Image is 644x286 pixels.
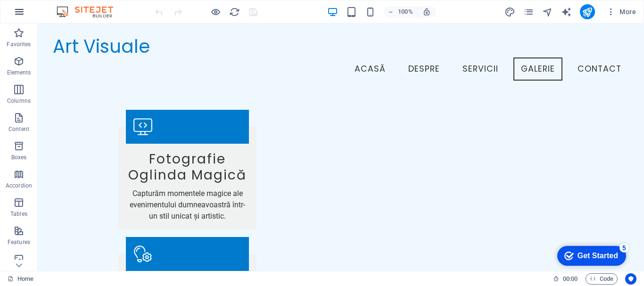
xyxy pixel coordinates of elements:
h6: 100% [398,6,413,17]
div: Get Started [28,10,68,19]
p: Columns [7,97,31,105]
button: Click here to leave preview mode and continue editing [210,6,221,17]
p: Features [8,238,30,246]
button: text_generator [561,6,572,17]
p: Favorites [7,41,31,48]
button: reload [229,6,240,17]
i: On resize automatically adjust zoom level to fit chosen device. [422,8,431,16]
i: Design (Ctrl+Alt+Y) [504,7,515,17]
p: Content [8,125,29,133]
button: publish [580,4,595,19]
p: Elements [7,69,31,76]
button: design [504,6,516,17]
a: Click to cancel selection. Double-click to open Pages [8,273,33,285]
button: 100% [384,6,417,17]
p: Tables [10,210,27,218]
span: More [606,7,636,16]
button: Usercentrics [625,273,636,285]
button: Code [586,273,618,285]
button: pages [523,6,535,17]
div: Get Started 5 items remaining, 0% complete [8,5,76,25]
i: Navigator [542,7,553,17]
i: AI Writer [561,7,572,17]
h6: Session time [553,273,578,285]
p: Boxes [11,154,27,161]
img: Editor Logo [54,6,125,17]
div: 5 [70,2,79,11]
button: More [603,4,640,19]
i: Publish [582,7,593,17]
i: Pages (Ctrl+Alt+S) [523,7,534,17]
span: 00 00 [563,273,578,285]
span: Code [590,273,613,285]
span: : [570,275,571,282]
button: navigator [542,6,553,17]
p: Accordion [6,182,32,189]
i: Reload page [229,7,240,17]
